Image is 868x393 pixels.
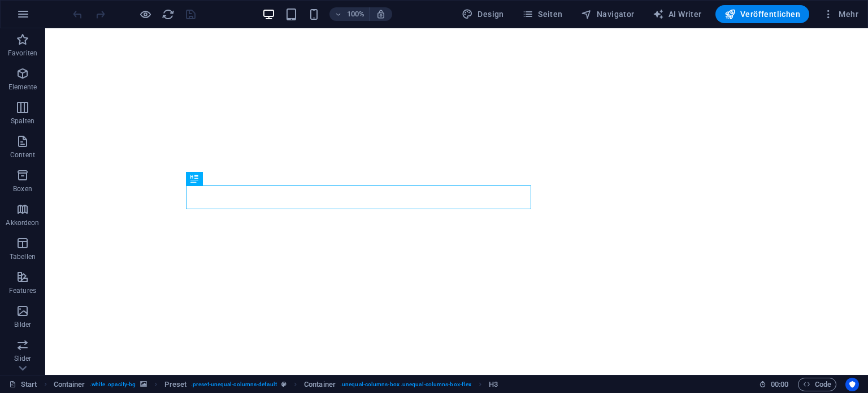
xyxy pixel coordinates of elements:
p: Spalten [11,116,34,126]
span: AI Writer [653,8,702,20]
i: Dieses Element ist ein anpassbares Preset [281,381,287,387]
span: Klick zum Auswählen. Doppelklick zum Bearbeiten [489,378,498,391]
button: Design [457,5,509,23]
i: Bei Größenänderung Zoomstufe automatisch an das gewählte Gerät anpassen. [376,9,386,19]
p: Content [10,150,35,159]
button: 100% [329,7,370,21]
button: Usercentrics [845,378,859,391]
span: 00 00 [771,378,788,391]
span: Klick zum Auswählen. Doppelklick zum Bearbeiten [54,378,85,391]
span: Seiten [522,8,563,20]
h6: Session-Zeit [759,378,789,391]
span: Klick zum Auswählen. Doppelklick zum Bearbeiten [164,378,186,391]
p: Akkordeon [6,218,39,227]
p: Boxen [13,184,32,193]
button: AI Writer [648,5,706,23]
span: Veröffentlichen [724,8,800,20]
p: Slider [14,354,32,363]
span: Design [462,8,504,20]
h6: 100% [346,7,364,21]
span: Code [803,378,831,391]
button: Navigator [576,5,639,23]
span: Navigator [581,8,635,20]
a: Klick, um Auswahl aufzuheben. Doppelklick öffnet Seitenverwaltung [9,378,37,391]
span: Klick zum Auswählen. Doppelklick zum Bearbeiten [304,378,336,391]
i: Seite neu laden [162,8,175,21]
div: Design (Strg+Alt+Y) [457,5,509,23]
button: reload [161,7,175,21]
button: Veröffentlichen [715,5,809,23]
i: Element verfügt über einen Hintergrund [140,381,147,387]
p: Bilder [14,320,32,329]
nav: breadcrumb [54,378,498,391]
span: Mehr [823,8,858,20]
button: Mehr [818,5,863,23]
p: Elemente [8,83,37,92]
button: Seiten [518,5,567,23]
p: Favoriten [8,49,37,58]
span: . white .opacity-bg [90,378,136,391]
span: . preset-unequal-columns-default [191,378,277,391]
p: Features [9,286,36,295]
span: : [779,380,780,388]
span: . unequal-columns-box .unequal-columns-box-flex [340,378,471,391]
p: Tabellen [10,252,36,261]
button: Code [798,378,836,391]
button: Klicke hier, um den Vorschau-Modus zu verlassen [138,7,152,21]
